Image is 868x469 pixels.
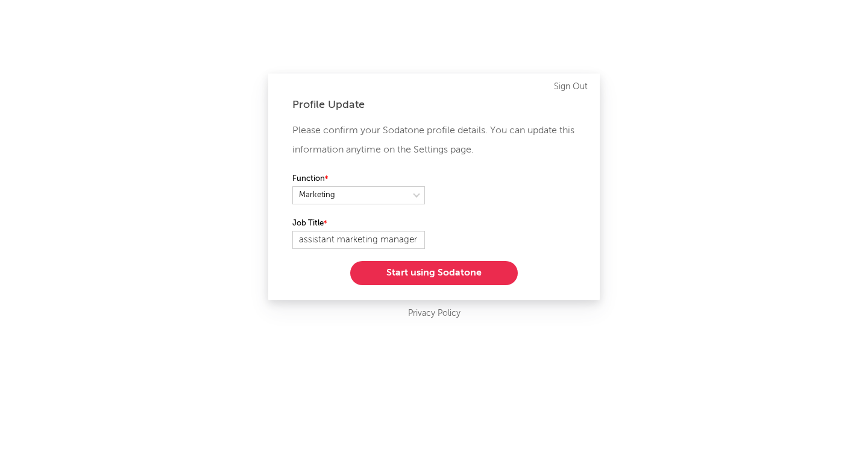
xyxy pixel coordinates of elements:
p: Please confirm your Sodatone profile details. You can update this information anytime on the Sett... [292,121,576,160]
label: Function [292,172,425,186]
a: Privacy Policy [408,306,461,321]
label: Job Title [292,216,425,231]
a: Sign Out [554,80,588,94]
button: Start using Sodatone [350,261,518,285]
div: Profile Update [292,98,576,112]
